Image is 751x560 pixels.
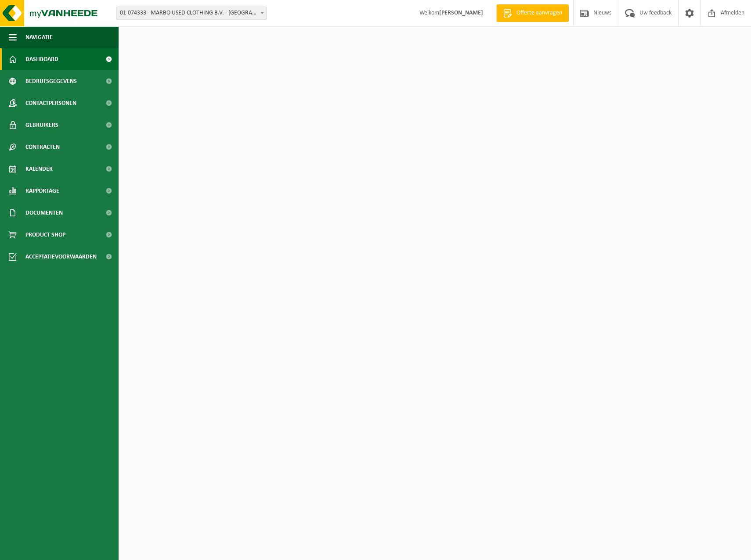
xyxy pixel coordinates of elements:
span: Offerte aanvragen [514,9,564,18]
span: Navigatie [25,26,53,48]
span: Acceptatievoorwaarden [25,246,97,268]
span: 01-074333 - MARBO USED CLOTHING B.V. - MOERDIJK [116,7,267,20]
span: Rapportage [25,180,59,202]
span: Bedrijfsgegevens [25,70,77,92]
strong: [PERSON_NAME] [439,10,483,16]
span: 01-074333 - MARBO USED CLOTHING B.V. - MOERDIJK [116,7,267,19]
span: Contactpersonen [25,92,76,114]
span: Documenten [25,202,63,224]
span: Dashboard [25,48,58,70]
span: Product Shop [25,224,65,246]
span: Gebruikers [25,114,58,136]
span: Contracten [25,136,60,158]
a: Offerte aanvragen [496,4,569,22]
span: Kalender [25,158,53,180]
